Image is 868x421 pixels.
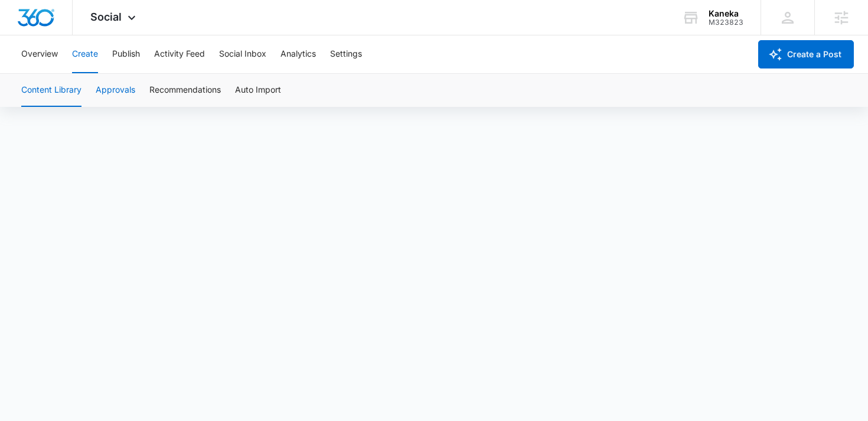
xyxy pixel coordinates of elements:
div: Domain Overview [45,70,106,77]
div: Keywords by Traffic [130,70,199,77]
button: Content Library [21,74,81,107]
div: Domain: [DOMAIN_NAME] [31,31,130,40]
button: Publish [112,35,140,73]
button: Approvals [96,74,135,107]
span: Social [90,11,122,23]
button: Settings [330,35,362,73]
button: Analytics [280,35,316,73]
button: Overview [21,35,58,73]
button: Auto Import [235,74,281,107]
img: tab_keywords_by_traffic_grey.svg [118,68,127,78]
button: Activity Feed [154,35,205,73]
div: account name [709,9,743,18]
div: v 4.0.25 [33,19,58,28]
button: Create a Post [758,40,854,68]
button: Recommendations [149,74,221,107]
img: tab_domain_overview_orange.svg [32,68,41,78]
div: account id [709,18,743,27]
img: website_grey.svg [19,31,28,40]
button: Social Inbox [219,35,266,73]
button: Create [72,35,98,73]
img: logo_orange.svg [19,19,28,28]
